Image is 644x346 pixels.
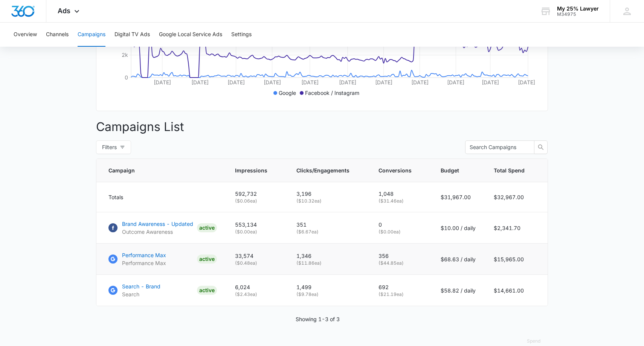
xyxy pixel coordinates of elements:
p: $10.00 / daily [441,224,476,232]
p: 1,346 [296,252,360,260]
p: Search [122,290,160,298]
p: $31,967.00 [441,193,476,201]
p: Showing 1-3 of 3 [296,315,340,323]
p: ( $0.48 ea) [235,260,278,267]
td: $32,967.00 [485,182,548,212]
span: search [534,144,547,150]
span: Total Spend [494,166,525,174]
p: 1,048 [378,190,423,198]
p: Google [279,89,296,97]
p: 692 [378,283,423,291]
span: Ads [58,7,70,15]
p: Facebook / Instagram [305,89,359,97]
p: Performance Max [122,259,166,267]
img: Facebook [108,223,118,232]
p: Campaigns List [96,118,548,136]
tspan: 0 [125,74,128,81]
img: Google Ads [108,255,118,264]
tspan: [DATE] [482,79,499,85]
p: 592,732 [235,190,278,198]
div: ACTIVE [197,286,217,295]
tspan: [DATE] [339,79,356,85]
p: ( $10.32 ea) [296,198,360,204]
tspan: [DATE] [227,79,245,85]
p: Performance Max [122,251,166,259]
p: 3,196 [296,190,360,198]
tspan: [DATE] [301,79,319,85]
button: Filters [96,140,131,154]
p: 33,574 [235,252,278,260]
div: ACTIVE [197,223,217,232]
button: Google Local Service Ads [159,23,222,47]
tspan: [DATE] [264,79,281,85]
tspan: [DATE] [411,79,429,85]
button: Overview [14,23,37,47]
tspan: [DATE] [191,79,209,85]
p: ( $2.43 ea) [235,291,278,298]
button: search [534,140,548,154]
p: Outcome Awareness [122,228,193,236]
td: $15,965.00 [485,244,548,275]
a: FacebookBrand Awareness - UpdatedOutcome AwarenessACTIVE [108,220,217,236]
p: 1,499 [296,283,360,291]
span: Impressions [235,166,267,174]
p: 351 [296,221,360,229]
p: 6,024 [235,283,278,291]
tspan: [DATE] [518,79,535,85]
p: Brand Awareness - Updated [122,220,193,228]
span: Filters [102,143,117,151]
p: ( $9.78 ea) [296,291,360,298]
td: $2,341.70 [485,212,548,244]
a: Google AdsSearch - BrandSearchACTIVE [108,282,217,298]
div: account name [557,6,599,12]
p: Search - Brand [122,282,160,290]
tspan: [DATE] [154,79,171,85]
p: ( $31.46 ea) [378,198,423,204]
p: ( $0.00 ea) [378,229,423,235]
span: Clicks/Engagements [296,166,349,174]
img: Google Ads [108,286,118,295]
p: $68.63 / daily [441,255,476,263]
p: ( $6.67 ea) [296,229,360,235]
p: ( $44.85 ea) [378,260,423,267]
p: $58.82 / daily [441,287,476,294]
button: Settings [231,23,252,47]
a: Google AdsPerformance MaxPerformance MaxACTIVE [108,251,217,267]
tspan: [DATE] [447,79,464,85]
span: Conversions [378,166,412,174]
p: 0 [378,221,423,229]
button: Channels [46,23,69,47]
button: Campaigns [78,23,105,47]
tspan: 2k [122,52,128,58]
p: 356 [378,252,423,260]
p: ( $11.86 ea) [296,260,360,267]
p: ( $0.06 ea) [235,198,278,204]
div: Totals [108,193,217,201]
p: ( $21.19 ea) [378,291,423,298]
input: Search Campaigns [470,143,524,151]
p: 553,134 [235,221,278,229]
div: account id [557,12,599,17]
div: ACTIVE [197,255,217,264]
span: Campaign [108,166,206,174]
td: $14,661.00 [485,275,548,306]
tspan: [DATE] [375,79,392,85]
p: ( $0.00 ea) [235,229,278,235]
button: Digital TV Ads [114,23,150,47]
span: Budget [441,166,465,174]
